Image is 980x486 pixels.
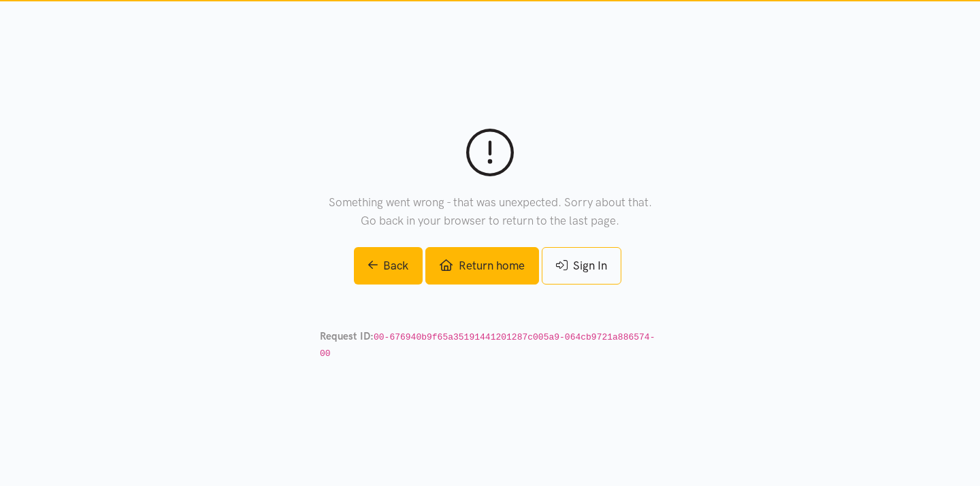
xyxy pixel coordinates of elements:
a: Sign In [542,247,621,285]
strong: Request ID: [320,330,374,342]
code: 00-676940b9f65a35191441201287c005a9-064cb9721a886574-00 [320,332,655,359]
a: Back [354,247,423,285]
a: Return home [425,247,538,285]
p: Something went wrong - that was unexpected. Sorry about that. Go back in your browser to return t... [320,193,660,230]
